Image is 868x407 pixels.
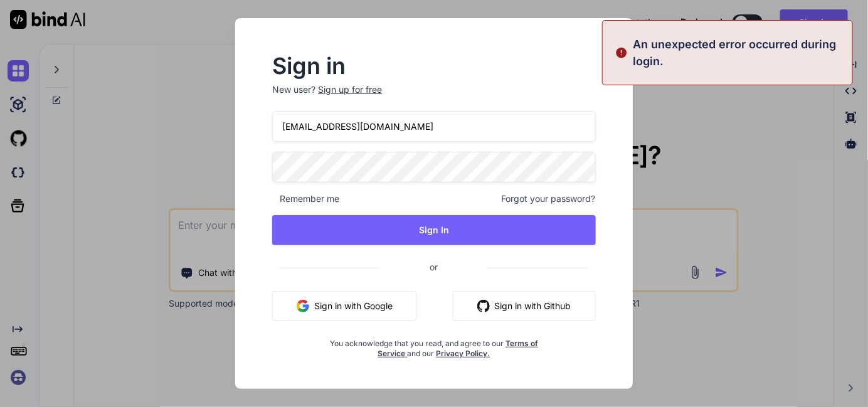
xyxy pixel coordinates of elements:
[272,291,417,321] button: Sign in with Google
[326,331,542,359] div: You acknowledge that you read, and agree to our and our
[297,300,309,312] img: google
[318,83,382,96] div: Sign up for free
[477,300,490,312] img: github
[436,349,490,358] a: Privacy Policy.
[272,56,596,76] h2: Sign in
[272,193,339,205] span: Remember me
[272,83,596,111] p: New user?
[378,339,538,358] a: Terms of Service
[272,111,596,142] input: Login or Email
[453,291,596,321] button: Sign in with Github
[272,215,596,245] button: Sign In
[502,193,596,205] span: Forgot your password?
[379,251,488,282] span: or
[633,36,845,70] p: An unexpected error occurred during login.
[615,36,628,70] img: alert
